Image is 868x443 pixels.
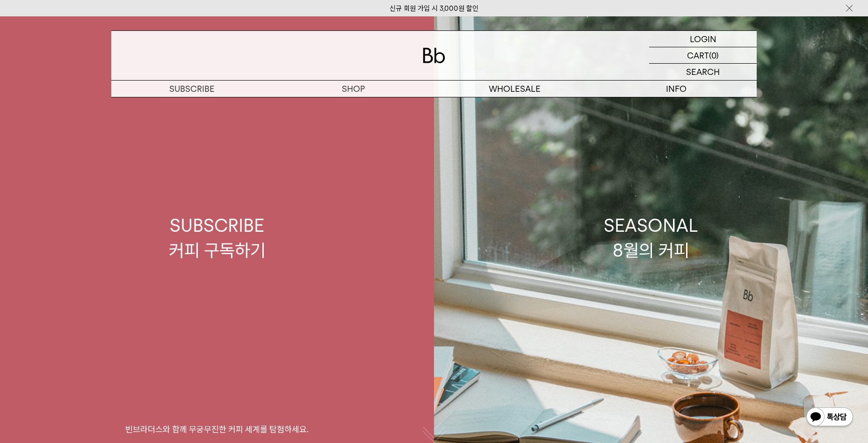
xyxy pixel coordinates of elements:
p: (0) [709,47,719,63]
p: WHOLESALE [434,81,595,97]
a: LOGIN [649,31,757,47]
a: SUBSCRIBE [111,81,273,97]
a: SHOP [273,81,434,97]
a: 신규 회원 가입 시 3,000원 할인 [390,4,478,13]
p: CART [687,47,709,63]
a: CART (0) [649,47,757,64]
p: LOGIN [690,31,716,47]
div: SUBSCRIBE 커피 구독하기 [169,213,266,263]
p: SEARCH [686,64,720,80]
p: INFO [595,81,757,97]
div: SEASONAL 8월의 커피 [604,213,698,263]
img: 로고 [423,48,445,63]
img: 카카오톡 채널 1:1 채팅 버튼 [805,406,854,429]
